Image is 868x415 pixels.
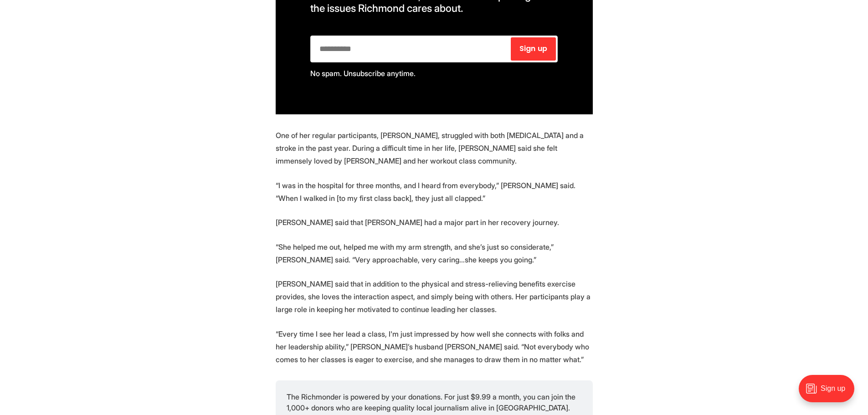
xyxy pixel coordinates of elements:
[519,45,547,52] span: Sign up
[276,328,593,366] p: “Every time I see her lead a class, I'm just impressed by how well she connects with folks and he...
[310,69,416,78] span: No spam. Unsubscribe anytime.
[511,37,556,61] button: Sign up
[276,277,593,316] p: [PERSON_NAME] said that in addition to the physical and stress-relieving benefits exercise provid...
[791,370,868,415] iframe: portal-trigger
[276,179,593,205] p: “I was in the hospital for three months, and I heard from everybody,” [PERSON_NAME] said. “When I...
[276,129,593,167] p: One of her regular participants, [PERSON_NAME], struggled with both [MEDICAL_DATA] and a stroke i...
[276,216,593,229] p: [PERSON_NAME] said that [PERSON_NAME] had a major part in her recovery journey.
[287,392,577,412] span: The Richmonder is powered by your donations. For just $9.99 a month, you can join the 1,000+ dono...
[276,241,593,266] p: “She helped me out, helped me with my arm strength, and she’s just so considerate,” [PERSON_NAME]...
